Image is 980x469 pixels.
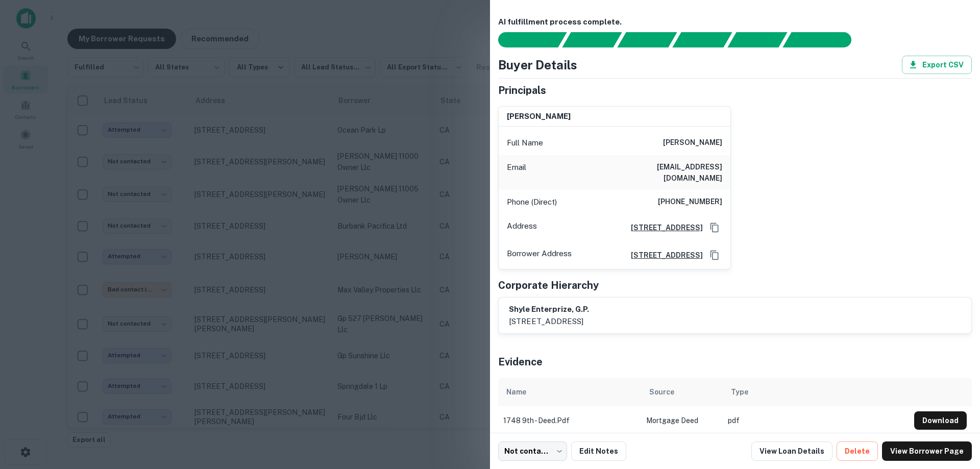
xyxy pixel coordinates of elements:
p: Borrower Address [507,248,572,263]
a: View Borrower Page [882,441,972,461]
div: Type [731,386,748,398]
td: pdf [723,406,909,435]
h6: shyle enterprize, g.p. [509,304,589,315]
p: Phone (Direct) [507,196,557,208]
h4: Buyer Details [498,56,577,74]
div: Name [506,386,526,398]
button: Export CSV [902,56,972,74]
td: Mortgage Deed [641,406,723,435]
h6: [PERSON_NAME] [663,137,722,149]
button: Delete [837,441,878,461]
th: Source [641,378,723,406]
div: Not contacted [498,441,567,461]
button: Edit Notes [571,441,626,461]
th: Name [498,378,641,406]
td: 1748 9th - deed.pdf [498,406,641,435]
h6: [EMAIL_ADDRESS][DOMAIN_NAME] [600,161,722,184]
p: Address [507,220,537,235]
div: Principals found, still searching for contact information. This may take time... [727,32,787,47]
p: Full Name [507,137,543,149]
div: scrollable content [498,378,972,435]
h6: AI fulfillment process complete. [498,16,972,28]
h5: Corporate Hierarchy [498,278,599,293]
button: Download [914,411,967,430]
p: Email [507,161,526,184]
p: [STREET_ADDRESS] [509,315,589,328]
div: Sending borrower request to AI... [486,32,562,47]
div: Your request is received and processing... [562,32,622,47]
button: Copy Address [707,220,722,235]
a: [STREET_ADDRESS] [623,222,703,233]
th: Type [723,378,909,406]
iframe: Chat Widget [929,387,980,436]
h5: Evidence [498,354,543,369]
button: Copy Address [707,248,722,263]
div: Principals found, AI now looking for contact information... [672,32,732,47]
h6: [PHONE_NUMBER] [658,196,722,208]
div: Source [649,386,674,398]
a: View Loan Details [751,441,832,461]
div: Documents found, AI parsing details... [617,32,677,47]
div: AI fulfillment process complete. [783,32,864,47]
h6: [PERSON_NAME] [507,111,571,122]
h5: Principals [498,83,546,98]
a: [STREET_ADDRESS] [623,250,703,261]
